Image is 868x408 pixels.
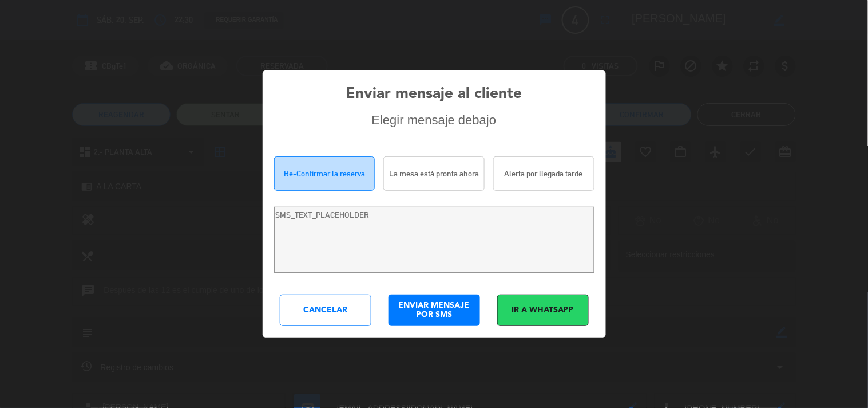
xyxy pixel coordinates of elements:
div: La mesa está pronta ahora [383,156,485,191]
div: Ir a WhatsApp [497,295,589,326]
div: Re-Confirmar la reserva [274,156,375,191]
div: ENVIAR MENSAJE POR SMS [389,295,480,326]
div: Enviar mensaje al cliente [346,82,522,107]
div: Elegir mensaje debajo [372,113,497,128]
div: Alerta por llegada tarde [493,156,594,191]
div: Cancelar [280,295,371,326]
